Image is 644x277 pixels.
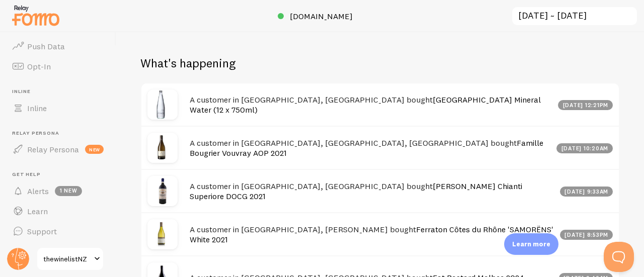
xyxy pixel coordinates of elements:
[190,224,553,245] a: Ferraton Côtes du Rhône 'SAMORËNS' White 2021
[190,95,541,115] a: [GEOGRAPHIC_DATA] Mineral Water (12 x 750ml)
[6,181,110,201] a: Alerts 1 new
[6,36,110,56] a: Push Data
[556,143,613,153] div: [DATE] 10:20am
[190,95,552,115] h4: A customer in [GEOGRAPHIC_DATA], [GEOGRAPHIC_DATA] bought
[12,171,110,178] span: Get Help
[36,247,104,271] a: thewinelistNZ
[27,144,79,154] span: Relay Persona
[190,181,554,202] h4: A customer in [GEOGRAPHIC_DATA], [GEOGRAPHIC_DATA] bought
[560,230,613,240] div: [DATE] 8:53pm
[27,103,47,113] span: Inline
[560,187,613,197] div: [DATE] 9:33am
[6,98,110,118] a: Inline
[6,56,110,76] a: Opt-In
[43,253,91,265] span: thewinelistNZ
[140,55,235,71] h2: What's happening
[190,181,522,202] a: [PERSON_NAME] Chianti Superiore DOCG 2021
[604,242,634,272] iframe: Help Scout Beacon - Open
[27,41,65,51] span: Push Data
[27,186,49,196] span: Alerts
[27,226,57,236] span: Support
[190,224,554,245] h4: A customer in [GEOGRAPHIC_DATA], [PERSON_NAME] bought
[85,145,104,154] span: new
[55,186,82,196] span: 1 new
[190,138,543,158] a: Famille Bougrier Vouvray AOP 2021
[12,130,110,137] span: Relay Persona
[27,206,48,216] span: Learn
[6,201,110,221] a: Learn
[512,239,550,249] p: Learn more
[190,138,550,158] h4: A customer in [GEOGRAPHIC_DATA], [GEOGRAPHIC_DATA], [GEOGRAPHIC_DATA] bought
[558,100,613,110] div: [DATE] 12:21pm
[6,139,110,159] a: Relay Persona new
[504,233,558,255] div: Learn more
[11,3,61,28] img: fomo-relay-logo-orange.svg
[12,88,110,95] span: Inline
[6,221,110,241] a: Support
[27,61,51,71] span: Opt-In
